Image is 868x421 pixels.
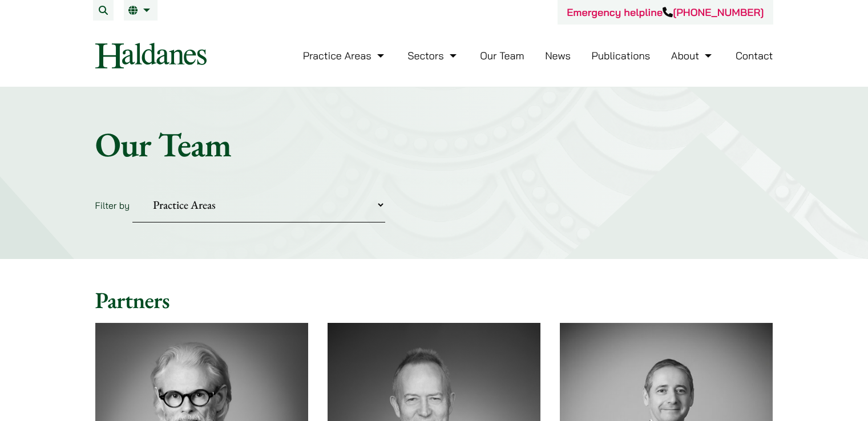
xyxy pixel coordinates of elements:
h2: Partners [95,286,773,314]
img: Logo of Haldanes [95,43,207,68]
a: About [671,49,714,62]
a: Practice Areas [303,49,387,62]
h1: Our Team [95,124,773,165]
label: Filter by [95,200,130,211]
a: Publications [592,49,651,62]
a: Sectors [407,49,459,62]
a: Contact [736,49,773,62]
a: Our Team [480,49,524,62]
a: EN [128,6,153,15]
a: Emergency helpline[PHONE_NUMBER] [567,6,764,19]
a: News [545,49,571,62]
